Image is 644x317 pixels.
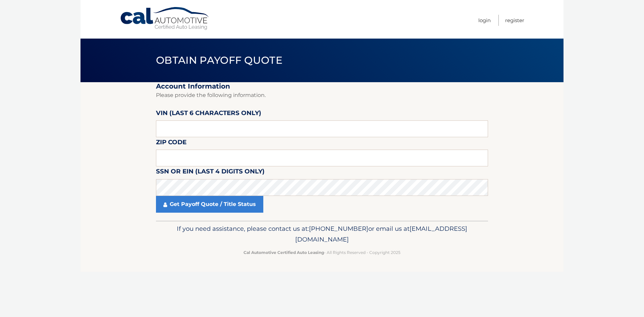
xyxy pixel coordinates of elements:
span: Obtain Payoff Quote [156,54,282,66]
p: - All Rights Reserved - Copyright 2025 [160,249,484,256]
label: Zip Code [156,137,186,150]
h2: Account Information [156,82,488,91]
label: VIN (last 6 characters only) [156,108,261,120]
span: [PHONE_NUMBER] [309,225,368,232]
a: Get Payoff Quote / Title Status [156,196,263,213]
p: If you need assistance, please contact us at: or email us at [160,223,484,245]
a: Register [505,15,524,26]
a: Cal Automotive [120,7,210,31]
a: Login [478,15,491,26]
p: Please provide the following information. [156,91,488,100]
strong: Cal Automotive Certified Auto Leasing [244,250,324,255]
label: SSN or EIN (last 4 digits only) [156,166,265,179]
